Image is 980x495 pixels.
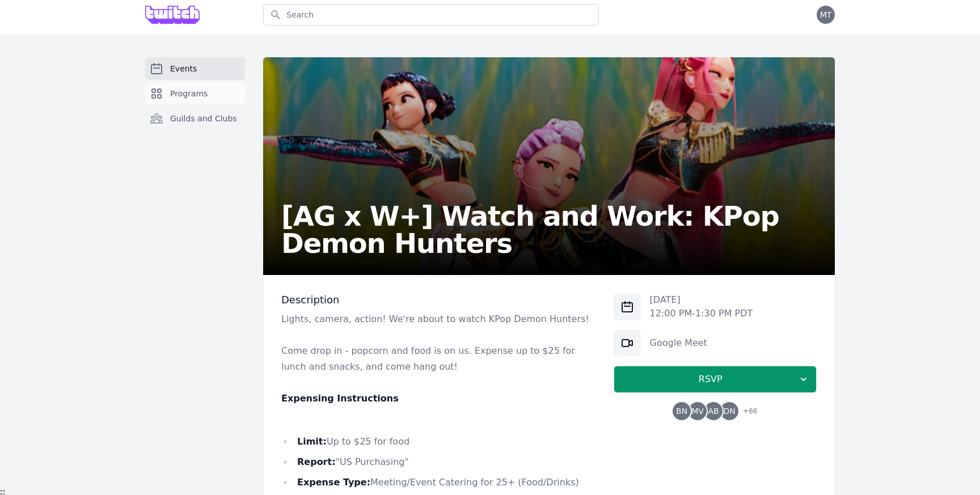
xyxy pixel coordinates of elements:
input: Search [263,4,599,26]
strong: Expensing Instructions [281,393,399,404]
span: RSVP [623,373,798,386]
strong: Limit: [297,436,327,447]
span: DN [723,407,735,415]
button: MT [817,6,835,24]
nav: Sidebar [145,57,245,148]
span: BN [676,407,687,415]
span: MV [691,407,704,415]
a: Guilds and Clubs [145,107,245,130]
span: MT [820,11,832,19]
h3: Description [281,293,595,307]
p: 12:00 PM - 1:30 PM PDT [650,307,753,320]
a: Google Meet [650,337,707,348]
p: Lights, camera, action! We're about to watch KPop Demon Hunters! [281,311,595,327]
span: Events [170,63,197,74]
strong: Report: [297,456,336,467]
p: Come drop in - popcorn and food is on us. Expense up to $25 for lunch and snacks, and come hang out! [281,343,595,375]
span: Programs [170,88,208,99]
h2: [AG x W+] Watch and Work: KPop Demon Hunters [281,202,817,257]
img: Grove [145,6,200,24]
li: "US Purchasing" [281,454,595,470]
span: Guilds and Clubs [170,113,237,124]
span: + 66 [736,404,757,420]
strong: Expense Type: [297,477,370,488]
button: RSVP [614,366,817,393]
p: [DATE] [650,293,753,307]
a: Programs [145,82,245,105]
li: Meeting/Event Catering for 25+ (Food/Drinks) [281,475,595,490]
li: Up to $25 for food [281,434,595,450]
span: AB [708,407,719,415]
a: Events [145,57,245,80]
